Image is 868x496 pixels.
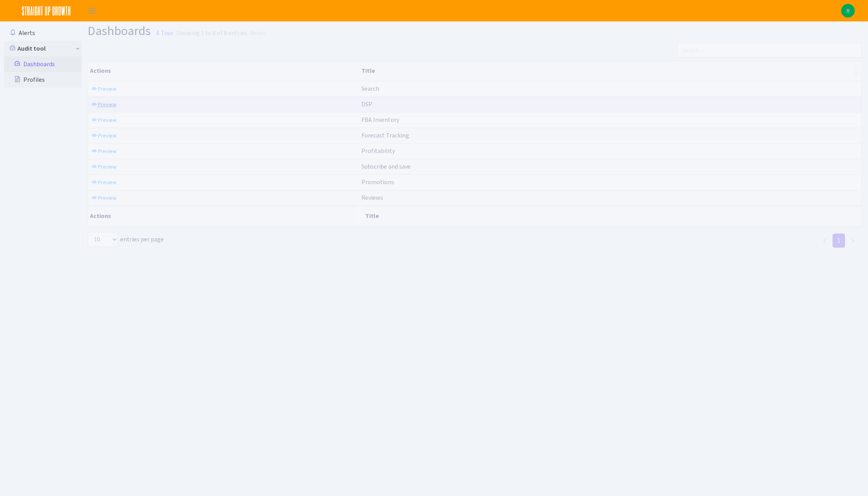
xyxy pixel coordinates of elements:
th: Title [362,206,861,226]
a: Preview [90,130,118,142]
span: Forecast Tracking [361,131,409,139]
a: 1 [833,234,845,248]
span: Preview [98,116,116,124]
span: FBA Inventory [361,116,399,124]
a: Alerts [4,25,82,41]
span: Search [361,84,379,93]
span: Preview [98,194,116,202]
a: Preview [90,145,118,157]
a: Preview [90,83,118,95]
a: Preview [90,114,118,126]
span: Preview [98,101,116,108]
div: Showing 1 to 8 of 8 entries. [176,28,248,38]
small: Tour [153,26,173,40]
a: Preview [90,98,118,111]
button: Toggle navigation [82,4,102,17]
a: Dashboards [4,56,82,72]
th: Actions [88,206,356,226]
a: Tour [151,23,173,39]
span: Reviews [361,193,383,202]
span: Subscribe and save [361,162,411,171]
span: Profitability [361,147,395,155]
span: Preview [98,132,116,139]
span: Preview [98,179,116,186]
a: B [841,4,855,18]
a: Preview [90,176,118,188]
a: Preview [90,192,118,204]
a: Reset [250,28,266,38]
span: Preview [98,85,116,93]
h1: Dashboards [88,25,173,40]
span: Preview [98,148,116,155]
span: Promotions [361,178,394,186]
span: DSP [361,100,372,108]
a: Audit tool [4,41,82,56]
label: entries per page [88,232,164,247]
th: Actions [88,61,358,81]
a: Preview [90,161,118,173]
a: Profiles [4,72,82,88]
span: Preview [98,163,116,171]
img: Braden Astle [841,4,855,18]
th: Title : activate to sort column ascending [358,61,861,81]
input: Search... [677,43,862,58]
select: entries per page [88,232,118,247]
